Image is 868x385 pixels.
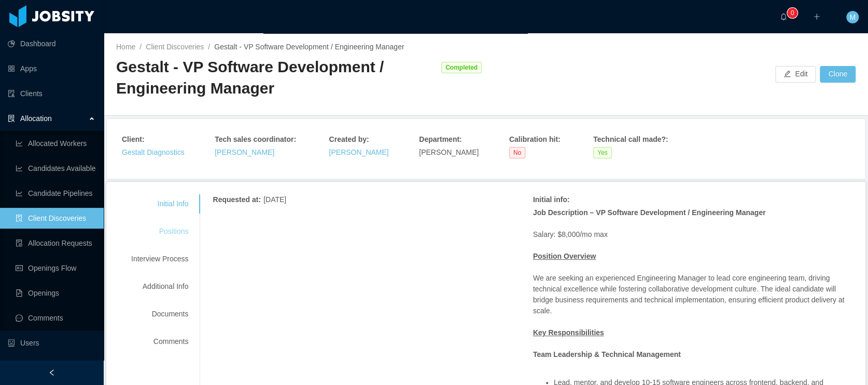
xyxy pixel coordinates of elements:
div: Gestalt - VP Software Development / Engineering Manager [116,57,436,99]
span: [DATE] [263,195,286,204]
div: Interview Process [119,249,201,269]
sup: 0 [787,8,797,18]
i: icon: solution [8,115,15,122]
strong: Client : [122,135,145,143]
button: Clone [820,66,856,83]
a: icon: line-chartCandidate Pipelines [16,183,95,204]
a: icon: messageComments [16,308,95,328]
strong: Calibration hit : [509,135,561,143]
a: icon: line-chartAllocated Workers [16,133,95,154]
span: [PERSON_NAME] [419,148,479,156]
span: Completed [441,62,482,73]
strong: Job Description – VP Software Development / Engineering Manager [533,208,766,217]
ins: Position Overview [533,252,596,260]
p: We are seeking an experienced Engineering Manager to lead core engineering team, driving technica... [533,273,853,316]
i: icon: plus [813,13,820,20]
span: M [849,11,856,23]
a: [PERSON_NAME] [215,148,274,156]
a: icon: appstoreApps [8,58,95,79]
div: Additional Info [119,277,201,296]
strong: Initial info : [533,195,570,204]
a: [PERSON_NAME] [329,148,389,156]
div: Positions [119,222,201,241]
strong: Technical call made? : [593,135,668,143]
ins: Key Responsibilities [533,328,604,337]
a: Gestalt Diagnostics [122,148,185,156]
button: icon: editEdit [775,66,816,83]
a: icon: file-textOpenings [16,283,95,303]
span: Yes [593,147,612,158]
span: Allocation [20,114,52,123]
span: No [509,147,525,158]
a: icon: line-chartCandidates Available [16,158,95,179]
strong: Requested at : [213,195,261,204]
a: icon: auditClients [8,83,95,104]
span: / [139,43,142,51]
span: Gestalt - VP Software Development / Engineering Manager [214,43,404,51]
i: icon: bell [780,13,787,20]
a: icon: robotUsers [8,333,95,353]
a: icon: file-searchClient Discoveries [16,208,95,229]
a: icon: pie-chartDashboard [8,33,95,54]
a: Client Discoveries [146,43,204,51]
div: Documents [119,304,201,324]
div: Comments [119,332,201,351]
strong: Team Leadership & Technical Management [533,350,681,359]
div: Initial Info [119,194,201,214]
a: icon: file-doneAllocation Requests [16,233,95,254]
strong: Tech sales coordinator : [215,135,296,143]
a: icon: user [8,357,95,378]
span: / [208,43,210,51]
a: icon: idcardOpenings Flow [16,258,95,278]
a: Home [116,43,135,51]
strong: Department : [419,135,461,143]
strong: Created by : [329,135,369,143]
p: Salary: $8,000/mo max [533,207,853,240]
